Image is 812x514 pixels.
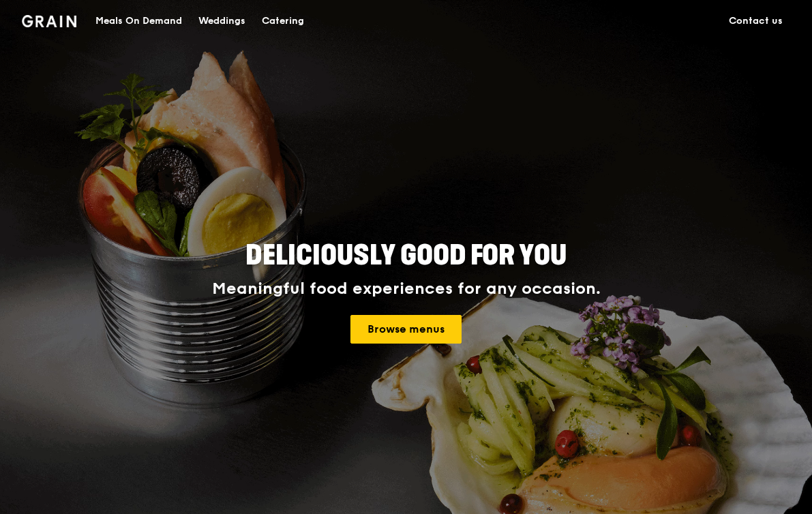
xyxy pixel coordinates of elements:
span: Deliciously good for you [245,239,567,272]
div: Catering [262,1,304,42]
a: Contact us [721,1,791,42]
a: Weddings [190,1,254,42]
div: Weddings [198,1,245,42]
div: Meals On Demand [95,1,182,42]
a: Catering [254,1,312,42]
img: Grain [22,15,77,27]
div: Meaningful food experiences for any occasion. [161,279,652,299]
a: Browse menus [350,315,462,344]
